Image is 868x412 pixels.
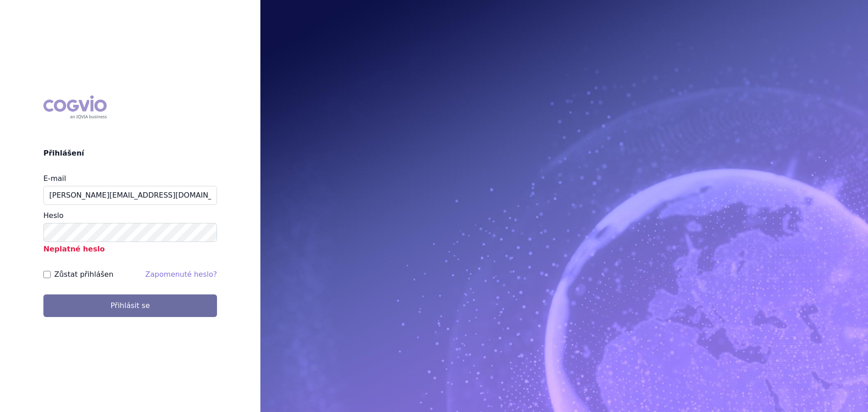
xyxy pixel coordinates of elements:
[43,95,107,119] div: COGVIO
[43,174,66,183] label: E-mail
[54,269,113,280] label: Zůstat přihlášen
[43,211,63,220] label: Heslo
[43,148,217,159] h2: Přihlášení
[43,294,217,317] button: Přihlásit se
[145,270,217,279] a: Zapomenuté heslo?
[43,242,217,255] p: Neplatné heslo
